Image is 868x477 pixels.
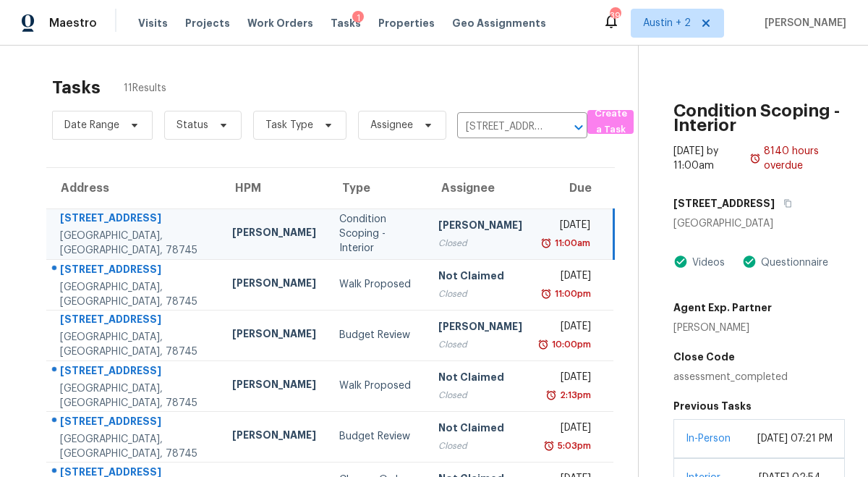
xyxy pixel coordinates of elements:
[60,262,209,280] div: [STREET_ADDRESS]
[60,414,209,432] div: [STREET_ADDRESS]
[545,421,591,439] div: [DATE]
[761,144,845,173] div: 8140 hours overdue
[673,321,772,335] div: [PERSON_NAME]
[60,363,209,381] div: [STREET_ADDRESS]
[339,379,415,393] div: Walk Proposed
[438,388,522,402] div: Closed
[185,16,230,30] span: Projects
[775,190,794,216] button: Copy Address
[328,168,427,208] th: Type
[60,211,209,229] div: [STREET_ADDRESS]
[534,168,613,208] th: Due
[673,370,845,384] div: assessment_completed
[742,254,757,269] img: Artifact Present Icon
[60,381,209,410] div: [GEOGRAPHIC_DATA], [GEOGRAPHIC_DATA], 78745
[52,80,101,95] h2: Tasks
[221,168,328,208] th: HPM
[545,269,591,287] div: [DATE]
[673,399,845,413] h5: Previous Tasks
[60,280,209,309] div: [GEOGRAPHIC_DATA], [GEOGRAPHIC_DATA], 78745
[549,337,591,352] div: 10:00pm
[686,434,731,444] a: In-Person
[673,254,688,269] img: Artifact Present Icon
[537,337,549,352] img: Overdue Alarm Icon
[545,370,591,388] div: [DATE]
[339,277,415,292] div: Walk Proposed
[552,287,591,301] div: 11:00pm
[545,218,590,236] div: [DATE]
[232,225,316,243] div: [PERSON_NAME]
[339,429,415,444] div: Budget Review
[759,16,846,30] span: [PERSON_NAME]
[46,168,221,208] th: Address
[438,421,522,439] div: Not Claimed
[232,377,316,395] div: [PERSON_NAME]
[60,330,209,359] div: [GEOGRAPHIC_DATA], [GEOGRAPHIC_DATA], 78745
[438,287,522,301] div: Closed
[457,116,547,138] input: Search by address
[427,168,534,208] th: Assignee
[138,16,168,30] span: Visits
[339,212,415,256] div: Condition Scoping - Interior
[543,439,555,453] img: Overdue Alarm Icon
[673,300,772,315] h5: Agent Exp. Partner
[673,216,845,231] div: [GEOGRAPHIC_DATA]
[247,16,313,30] span: Work Orders
[545,319,591,337] div: [DATE]
[438,319,522,337] div: [PERSON_NAME]
[438,236,522,250] div: Closed
[265,118,313,132] span: Task Type
[176,118,208,132] span: Status
[378,16,435,30] span: Properties
[688,256,725,270] div: Videos
[232,276,316,294] div: [PERSON_NAME]
[438,439,522,453] div: Closed
[749,144,761,173] img: Overdue Alarm Icon
[555,439,591,453] div: 5:03pm
[232,428,316,446] div: [PERSON_NAME]
[757,256,828,270] div: Questionnaire
[438,218,522,236] div: [PERSON_NAME]
[60,432,209,461] div: [GEOGRAPHIC_DATA], [GEOGRAPHIC_DATA], 78745
[673,104,845,132] h2: Condition Scoping - Interior
[331,18,361,28] span: Tasks
[595,106,626,139] span: Create a Task
[452,16,546,30] span: Geo Assignments
[339,328,415,342] div: Budget Review
[438,269,522,287] div: Not Claimed
[540,287,552,301] img: Overdue Alarm Icon
[552,236,590,250] div: 11:00am
[438,370,522,388] div: Not Claimed
[557,388,591,402] div: 2:13pm
[352,11,364,25] div: 1
[643,16,691,30] span: Austin + 2
[60,312,209,330] div: [STREET_ADDRESS]
[60,229,209,258] div: [GEOGRAPHIC_DATA], [GEOGRAPHIC_DATA], 78745
[232,326,316,345] div: [PERSON_NAME]
[540,236,552,250] img: Overdue Alarm Icon
[569,117,589,138] button: Open
[587,110,634,134] button: Create a Task
[545,388,557,402] img: Overdue Alarm Icon
[49,16,97,30] span: Maestro
[64,118,119,132] span: Date Range
[757,431,833,446] div: [DATE] 07:21 PM
[370,118,413,132] span: Assignee
[673,144,749,173] div: [DATE] by 11:00am
[673,196,775,211] h5: [STREET_ADDRESS]
[610,9,620,23] div: 39
[673,350,845,364] h5: Close Code
[438,337,522,352] div: Closed
[124,81,166,96] span: 11 Results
